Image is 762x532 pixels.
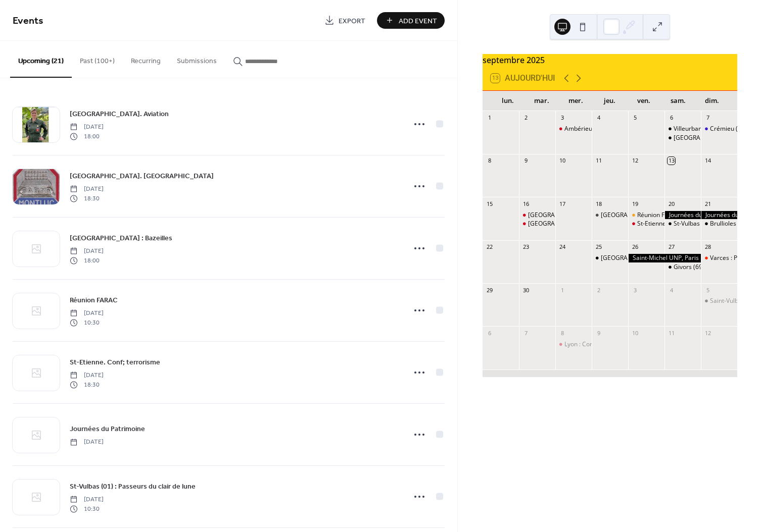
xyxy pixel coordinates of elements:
[631,157,639,165] div: 12
[601,254,685,262] div: [GEOGRAPHIC_DATA] : Harkis
[631,286,639,294] div: 3
[70,108,169,120] a: [GEOGRAPHIC_DATA]. Aviation
[70,123,104,132] span: [DATE]
[595,114,602,122] div: 4
[631,200,639,207] div: 19
[522,157,530,165] div: 9
[522,200,530,207] div: 16
[558,329,566,337] div: 8
[486,329,493,337] div: 6
[70,318,104,327] span: 10:30
[339,16,365,26] span: Export
[70,423,145,435] a: Journées du Patrimoine
[628,220,664,228] div: St-Etienne. Conf; terrorisme
[559,91,593,111] div: mer.
[491,91,525,111] div: lun.
[525,91,558,111] div: mar.
[486,243,493,251] div: 22
[70,294,118,306] a: Réunion FARAC
[695,91,729,111] div: dim.
[72,41,123,77] button: Past (100+)
[528,220,653,228] div: [GEOGRAPHIC_DATA]. [GEOGRAPHIC_DATA]
[70,371,104,380] span: [DATE]
[317,12,373,29] a: Export
[486,157,493,165] div: 8
[522,286,530,294] div: 30
[528,211,615,220] div: [GEOGRAPHIC_DATA]. Aviation
[631,243,639,251] div: 26
[70,171,214,182] span: [GEOGRAPHIC_DATA]. [GEOGRAPHIC_DATA]
[522,114,530,122] div: 2
[704,243,711,251] div: 28
[70,438,104,447] span: [DATE]
[70,256,104,265] span: 18:00
[668,329,675,337] div: 11
[564,125,677,133] div: Ambérieu (01) Prise de commandement
[668,243,675,251] div: 27
[10,41,72,78] button: Upcoming (21)
[631,114,639,122] div: 5
[664,125,701,133] div: Villeurbanne (69) Libération
[668,157,675,165] div: 13
[522,243,530,251] div: 23
[668,200,675,207] div: 20
[704,286,711,294] div: 5
[701,297,737,305] div: Saint-Vulbas (01) Saint-Michel
[13,11,43,31] span: Events
[704,114,711,122] div: 7
[701,220,737,228] div: Brullioles (69). Repas Légion
[486,200,493,207] div: 15
[519,211,555,220] div: Lyon. Aviation
[668,286,675,294] div: 4
[70,424,145,435] span: Journées du Patrimoine
[70,232,172,244] a: [GEOGRAPHIC_DATA] : Bazeilles
[593,91,627,111] div: jeu.
[70,309,104,318] span: [DATE]
[628,254,701,262] div: Saint-Michel UNP, Paris
[377,12,445,29] button: Add Event
[70,380,104,389] span: 18:30
[555,340,592,349] div: Lyon : Conférence désinformation
[628,211,664,220] div: Réunion FARAC
[595,243,602,251] div: 25
[70,194,104,203] span: 18:30
[519,220,555,228] div: Lyon. Montluc
[483,54,737,66] div: septembre 2025
[522,329,530,337] div: 7
[595,329,602,337] div: 9
[123,41,169,77] button: Recurring
[70,247,104,256] span: [DATE]
[631,329,639,337] div: 10
[595,200,602,207] div: 18
[664,220,701,228] div: St-Vulbas (01) : Passeurs du clair de lune
[70,504,104,513] span: 10:30
[704,329,711,337] div: 12
[70,185,104,194] span: [DATE]
[70,357,160,368] span: St-Etienne. Conf; terrorisme
[637,211,680,220] div: Réunion FARAC
[399,16,437,26] span: Add Event
[592,254,628,262] div: Lyon : Harkis
[70,482,196,492] span: St-Vulbas (01) : Passeurs du clair de lune
[664,263,701,272] div: Givors (69):Harkis
[664,211,701,220] div: Journées du Patrimoine
[558,200,566,207] div: 17
[674,263,753,272] div: Givors (69):[PERSON_NAME]
[701,254,737,262] div: Varces : Passation de commandement 7ème BCA
[704,200,711,207] div: 21
[558,114,566,122] div: 3
[486,114,493,122] div: 1
[704,157,711,165] div: 14
[664,134,701,142] div: Lyon. Libération
[558,243,566,251] div: 24
[558,157,566,165] div: 10
[637,220,716,228] div: St-Etienne. Conf; terrorisme
[70,170,214,182] a: [GEOGRAPHIC_DATA]. [GEOGRAPHIC_DATA]
[70,233,172,244] span: [GEOGRAPHIC_DATA] : Bazeilles
[70,109,169,120] span: [GEOGRAPHIC_DATA]. Aviation
[701,125,737,133] div: Crémieu (38) :Bourse Armes
[169,41,225,77] button: Submissions
[70,495,104,504] span: [DATE]
[661,91,695,111] div: sam.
